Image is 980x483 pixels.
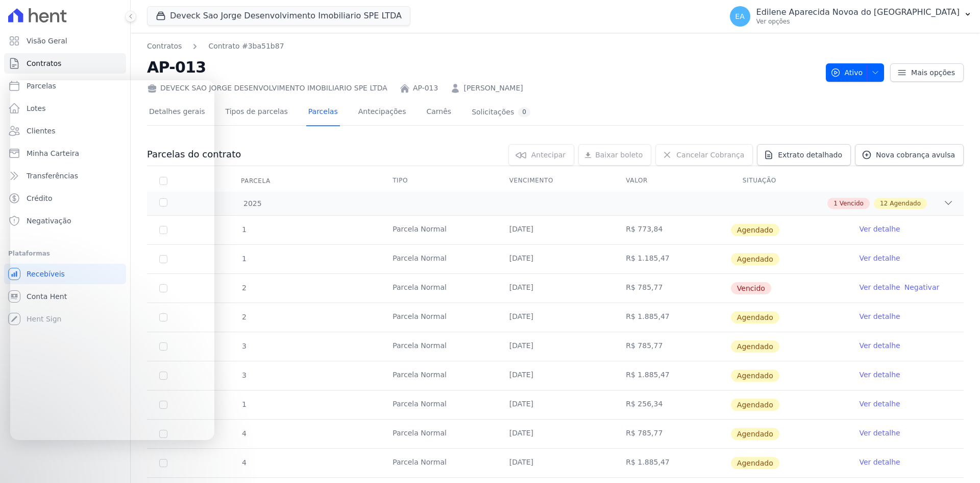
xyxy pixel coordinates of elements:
span: Vencido [840,199,864,208]
th: Vencimento [497,170,614,192]
span: 1 [241,400,247,408]
a: Clientes [4,121,126,141]
a: Transferências [4,166,126,186]
span: 4 [241,458,247,467]
a: Ver detalhe [859,311,900,321]
td: [DATE] [497,390,614,419]
button: Ativo [826,63,885,82]
span: 2 [241,284,247,292]
a: Ver detalhe [859,253,900,263]
span: EA [735,13,744,20]
span: Mais opções [911,67,955,78]
button: Deveck Sao Jorge Desenvolvimento Imobiliario SPE LTDA [147,6,410,26]
span: Nova cobrança avulsa [876,150,955,160]
a: Extrato detalhado [757,144,851,166]
div: 0 [518,107,530,117]
span: 4 [241,429,247,438]
a: Mais opções [890,63,964,82]
a: AP-013 [413,83,438,94]
td: Parcela Normal [380,216,497,244]
td: Parcela Normal [380,390,497,419]
a: Nova cobrança avulsa [855,144,964,166]
td: [DATE] [497,361,614,390]
span: 1 [834,199,838,208]
span: Agendado [731,457,779,469]
nav: Breadcrumb [147,41,284,52]
td: Parcela Normal [380,449,497,477]
a: Crédito [4,188,126,209]
a: Contratos [147,41,182,52]
a: [PERSON_NAME] [463,83,523,94]
td: R$ 773,84 [614,216,730,244]
a: Ver detalhe [859,282,900,292]
td: R$ 1.885,47 [614,361,730,390]
td: R$ 1.885,47 [614,303,730,332]
td: Parcela Normal [380,420,497,448]
a: Ver detalhe [859,340,900,351]
span: 1 [241,255,247,263]
span: Visão Geral [27,36,67,46]
span: Extrato detalhado [778,150,842,160]
a: Negativar [904,283,940,291]
iframe: Intercom live chat [10,80,214,440]
a: Parcelas [4,76,126,96]
span: Agendado [731,311,779,324]
a: Ver detalhe [859,370,900,380]
a: Ver detalhe [859,224,900,234]
td: [DATE] [497,216,614,244]
a: Recebíveis [4,264,126,284]
th: Situação [730,170,847,192]
a: Antecipações [356,99,408,126]
a: Minha Carteira [4,143,126,164]
td: Parcela Normal [380,303,497,332]
div: Parcela [229,171,283,191]
p: Edilene Aparecida Novoa do [GEOGRAPHIC_DATA] [756,7,960,17]
a: Ver detalhe [859,399,900,409]
a: Lotes [4,98,126,119]
td: Parcela Normal [380,274,497,303]
span: Vencido [731,282,771,294]
td: Parcela Normal [380,245,497,273]
input: default [159,459,167,467]
span: Agendado [731,428,779,440]
td: R$ 1.185,47 [614,245,730,273]
span: Contratos [27,58,61,68]
a: Negativação [4,211,126,231]
span: Agendado [731,340,779,353]
a: Contratos [4,53,126,74]
span: 3 [241,342,247,350]
span: Agendado [731,399,779,411]
span: Agendado [731,370,779,382]
td: R$ 785,77 [614,274,730,303]
td: [DATE] [497,332,614,361]
span: Agendado [731,253,779,265]
td: Parcela Normal [380,361,497,390]
p: Ver opções [756,17,960,26]
div: Plataformas [8,247,122,260]
td: R$ 256,34 [614,390,730,419]
a: Ver detalhe [859,428,900,438]
span: Agendado [731,224,779,236]
button: EA Edilene Aparecida Novoa do [GEOGRAPHIC_DATA] Ver opções [722,2,980,31]
td: [DATE] [497,245,614,273]
td: [DATE] [497,303,614,332]
td: R$ 1.885,47 [614,449,730,477]
h2: AP-013 [147,56,818,79]
td: [DATE] [497,420,614,448]
a: Parcelas [306,99,340,126]
a: Carnês [424,99,453,126]
td: [DATE] [497,449,614,477]
nav: Breadcrumb [147,41,818,52]
td: [DATE] [497,274,614,303]
a: Contrato #3ba51b87 [208,41,284,52]
span: 1 [241,225,247,234]
a: Ver detalhe [859,457,900,467]
span: 3 [241,371,247,379]
a: Solicitações0 [470,99,532,126]
a: Conta Hent [4,286,126,307]
span: 2 [241,313,247,321]
span: 12 [880,199,888,208]
th: Tipo [380,170,497,192]
span: Ativo [830,63,863,82]
td: Parcela Normal [380,332,497,361]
